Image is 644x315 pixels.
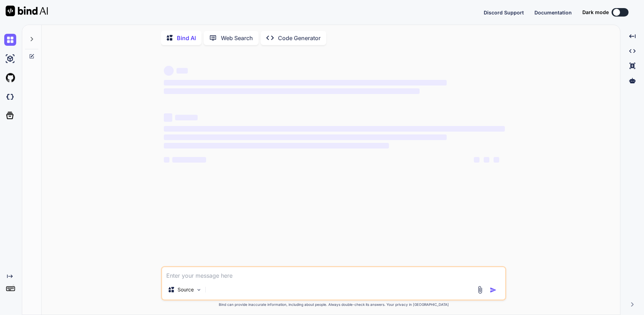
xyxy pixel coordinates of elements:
span: ‌ [164,143,389,149]
span: ‌ [164,66,174,76]
span: ‌ [164,80,447,86]
span: Dark mode [582,9,609,16]
span: ‌ [164,157,169,163]
span: ‌ [175,115,198,120]
button: Documentation [534,9,572,16]
span: ‌ [172,157,206,163]
button: Discord Support [484,9,524,16]
img: Pick Models [196,287,202,293]
span: ‌ [164,126,505,132]
img: icon [490,286,497,294]
span: ‌ [494,157,499,163]
span: Discord Support [484,10,524,15]
span: Documentation [534,10,572,15]
p: Bind AI [177,34,196,42]
span: ‌ [474,157,479,163]
span: ‌ [164,134,447,140]
p: Code Generator [278,34,321,42]
img: attachment [476,286,484,294]
img: chat [4,34,16,46]
span: ‌ [177,68,188,74]
span: ‌ [484,157,489,163]
p: Source [178,286,194,293]
img: githubLight [4,72,16,84]
span: ‌ [164,113,172,122]
p: Web Search [221,34,253,42]
img: ai-studio [4,53,16,65]
img: darkCloudIdeIcon [4,91,16,103]
p: Bind can provide inaccurate information, including about people. Always double-check its answers.... [161,302,506,307]
span: ‌ [164,88,420,94]
img: Bind AI [6,6,48,16]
